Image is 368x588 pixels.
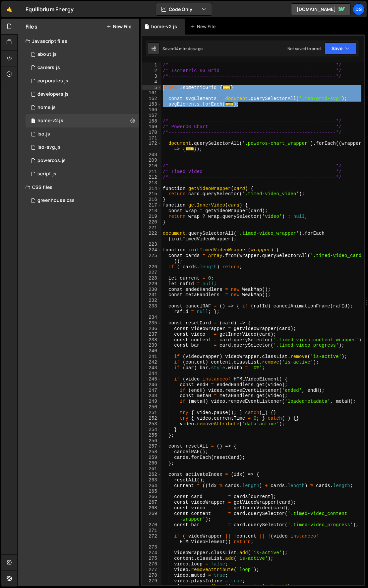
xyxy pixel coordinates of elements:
div: 211 [142,169,161,175]
button: New File [106,24,131,29]
div: 261 [142,466,161,472]
div: 212 [142,175,161,180]
div: developers.js [37,91,69,97]
div: 247 [142,388,161,393]
div: 259 [142,455,161,461]
div: 238 [142,337,161,343]
span: ... [225,102,233,106]
div: 8948/19847.js [26,48,139,61]
a: DS [353,3,365,15]
div: 210 [142,163,161,169]
div: 252 [142,416,161,421]
div: 8948/19054.css [26,194,139,207]
div: 275 [142,556,161,561]
div: 213 [142,180,161,186]
div: 236 [142,326,161,332]
div: 227 [142,270,161,276]
div: 246 [142,382,161,388]
div: 239 [142,343,161,348]
div: 171 [142,135,161,141]
div: 169 [142,124,161,130]
div: 270 [142,522,161,528]
div: 233 [142,303,161,315]
div: 256 [142,438,161,444]
div: 8948/18968.js [26,127,139,141]
div: 172 [142,141,161,152]
div: 251 [142,410,161,416]
div: 8948/19433.js [26,101,139,114]
div: 262 [142,472,161,477]
div: 267 [142,500,161,505]
div: 8948/45512.js [26,114,139,127]
div: 242 [142,360,161,365]
div: 223 [142,242,161,247]
div: 230 [142,287,161,293]
div: 217 [142,203,161,208]
div: 219 [142,214,161,219]
div: 224 [142,247,161,253]
div: home.js [37,105,56,111]
button: Code Only [156,3,212,15]
div: 222 [142,231,161,242]
div: 241 [142,354,161,360]
div: 272 [142,534,161,545]
div: 166 [142,107,161,113]
div: 253 [142,421,161,427]
div: 8948/19934.js [26,154,139,167]
div: 260 [142,461,161,466]
div: 234 [142,315,161,320]
h2: Files [26,23,37,30]
div: home-v2.js [37,118,63,124]
div: 231 [142,292,161,298]
div: 237 [142,332,161,337]
div: 263 [142,477,161,483]
div: 250 [142,404,161,410]
div: 228 [142,276,161,281]
div: Equilibrium Energy [26,5,74,13]
div: New File [190,23,218,30]
div: 265 [142,489,161,494]
div: 243 [142,365,161,371]
div: 208 [142,152,161,158]
div: greenhouse.css [37,198,75,204]
div: 248 [142,393,161,399]
div: 8948/18945.js [26,167,139,181]
div: Saved [162,46,203,51]
div: 2 [142,68,161,74]
div: 269 [142,511,161,522]
div: 167 [142,113,161,119]
div: 162 [142,96,161,102]
div: 279 [142,578,161,584]
div: iso.js [37,131,50,137]
div: Not saved to prod [287,46,321,51]
div: 258 [142,449,161,455]
a: 🤙 [1,1,18,17]
div: CSS files [18,181,139,194]
div: 276 [142,561,161,567]
div: 273 [142,545,161,550]
span: ... [222,85,231,89]
div: 245 [142,377,161,382]
div: 170 [142,130,161,135]
div: 268 [142,505,161,511]
div: 235 [142,320,161,326]
div: 3 [142,74,161,79]
a: [DOMAIN_NAME] [291,3,351,15]
span: ... [186,147,194,151]
div: 226 [142,264,161,270]
div: 216 [142,197,161,203]
div: corporates.js [37,78,68,84]
div: 209 [142,158,161,163]
div: 215 [142,191,161,197]
div: 229 [142,281,161,287]
div: 14 minutes ago [174,46,203,51]
div: 278 [142,573,161,578]
div: 264 [142,483,161,489]
div: home-v2.js [151,23,177,30]
div: 255 [142,433,161,438]
div: 8948/19790.js [26,74,139,88]
div: 266 [142,494,161,500]
div: 4 [142,79,161,85]
div: 161 [142,90,161,96]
